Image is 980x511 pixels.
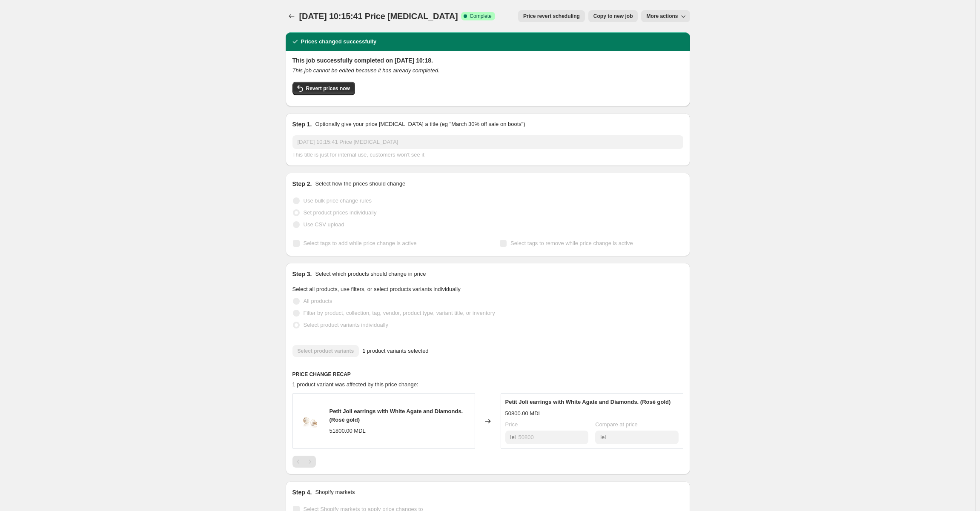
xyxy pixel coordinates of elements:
[315,488,355,497] p: Shopify markets
[304,298,332,304] span: All products
[292,371,683,378] h6: PRICE CHANGE RECAP
[518,10,585,22] button: Price revert scheduling
[292,180,312,188] h2: Step 2.
[304,310,495,316] span: Filter by product, collection, tag, vendor, product type, variant title, or inventory
[292,286,461,292] span: Select all products, use filters, or select products variants individually
[362,347,428,355] span: 1 product variants selected
[470,13,491,20] span: Complete
[292,456,316,468] nav: Pagination
[510,434,516,440] span: lei
[292,67,440,74] i: This job cannot be edited because it has already completed.
[306,85,350,92] span: Revert prices now
[292,270,312,278] h2: Step 3.
[292,151,424,158] span: This title is just for internal use, customers won't see it
[588,10,638,22] button: Copy to new job
[304,221,344,228] span: Use CSV upload
[286,10,298,22] button: Price change jobs
[505,399,671,405] span: Petit Joli earrings with White Agate and Diamonds. (Rosé gold)
[505,421,518,428] span: Price
[292,120,312,128] h2: Step 1.
[292,135,683,149] input: 30% off holiday sale
[304,209,377,216] span: Set product prices individually
[292,82,355,95] button: Revert prices now
[330,408,463,423] span: Petit Joli earrings with White Agate and Diamonds. (Rosé gold)
[600,434,606,440] span: lei
[299,11,458,21] span: [DATE] 10:15:41 Price [MEDICAL_DATA]
[315,270,426,278] p: Select which products should change in price
[646,13,678,20] span: More actions
[523,13,580,20] span: Price revert scheduling
[315,120,525,128] p: Optionally give your price [MEDICAL_DATA] a title (eg "March 30% off sale on boots")
[304,322,388,328] span: Select product variants individually
[292,488,312,497] h2: Step 4.
[595,421,638,428] span: Compare at price
[510,240,633,246] span: Select tags to remove while price change is active
[292,56,683,65] h2: This job successfully completed on [DATE] 10:18.
[304,197,372,204] span: Use bulk price change rules
[593,13,633,20] span: Copy to new job
[315,180,405,188] p: Select how the prices should change
[297,408,323,434] img: 16131R_1080x1080_2deb8c0f-b046-4390-a8d5-29c4a412fbf6_80x.png
[292,381,418,388] span: 1 product variant was affected by this price change:
[330,427,366,435] div: 51800.00 MDL
[505,409,542,418] div: 50800.00 MDL
[641,10,690,22] button: More actions
[304,240,417,246] span: Select tags to add while price change is active
[301,37,377,46] h2: Prices changed successfully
